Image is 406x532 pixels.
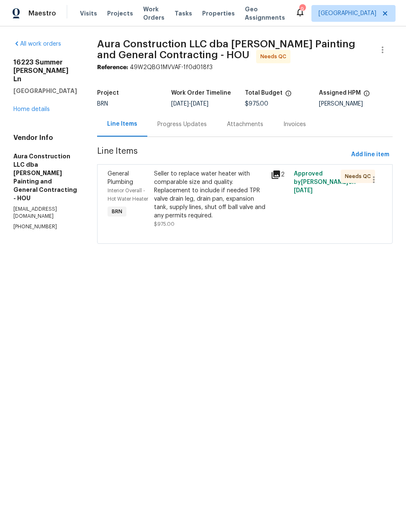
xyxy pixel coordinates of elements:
[108,188,148,201] span: Interior Overall - Hot Water Heater
[171,90,231,96] h5: Work Order Timeline
[294,188,313,194] span: [DATE]
[13,206,77,220] p: [EMAIL_ADDRESS][DOMAIN_NAME]
[348,147,393,163] button: Add line item
[283,120,306,129] div: Invoices
[175,10,192,16] span: Tasks
[363,90,370,101] span: The hpm assigned to this work order.
[97,63,393,72] div: 49W2QBG1MVVAF-1f0d018f3
[319,101,393,107] div: [PERSON_NAME]
[97,90,119,96] h5: Project
[171,101,208,107] span: -
[245,90,283,96] h5: Total Budget
[13,87,77,95] h5: [GEOGRAPHIC_DATA]
[245,5,285,22] span: Geo Assignments
[245,101,268,107] span: $975.00
[107,120,137,128] div: Line Items
[28,9,56,18] span: Maestro
[108,207,126,216] span: BRN
[97,65,128,70] b: Reference:
[13,152,77,202] h5: Aura Construction LLC dba [PERSON_NAME] Painting and General Contracting - HOU
[97,101,108,107] span: BRN
[80,9,97,18] span: Visits
[191,101,208,107] span: [DATE]
[154,170,265,220] div: Seller to replace water heater with comparable size and quality. Replacement to include if needed...
[97,39,355,60] span: Aura Construction LLC dba [PERSON_NAME] Painting and General Contracting - HOU
[299,5,305,13] div: 9
[171,101,189,107] span: [DATE]
[13,223,77,230] p: [PHONE_NUMBER]
[285,90,292,101] span: The total cost of line items that have been proposed by Opendoor. This sum includes line items th...
[351,150,389,160] span: Add line item
[13,106,50,112] a: Home details
[107,9,133,18] span: Projects
[154,222,175,227] span: $975.00
[319,90,361,96] h5: Assigned HPM
[13,58,77,83] h2: 16223 Summer [PERSON_NAME] Ln
[108,171,133,185] span: General Plumbing
[157,120,207,129] div: Progress Updates
[227,120,263,129] div: Attachments
[260,52,290,61] span: Needs QC
[13,41,61,47] a: All work orders
[294,171,356,194] span: Approved by [PERSON_NAME] on
[13,134,77,142] h4: Vendor Info
[202,9,235,18] span: Properties
[97,147,348,163] span: Line Items
[345,172,374,181] span: Needs QC
[319,9,376,18] span: [GEOGRAPHIC_DATA]
[271,170,289,180] div: 2
[143,5,164,22] span: Work Orders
